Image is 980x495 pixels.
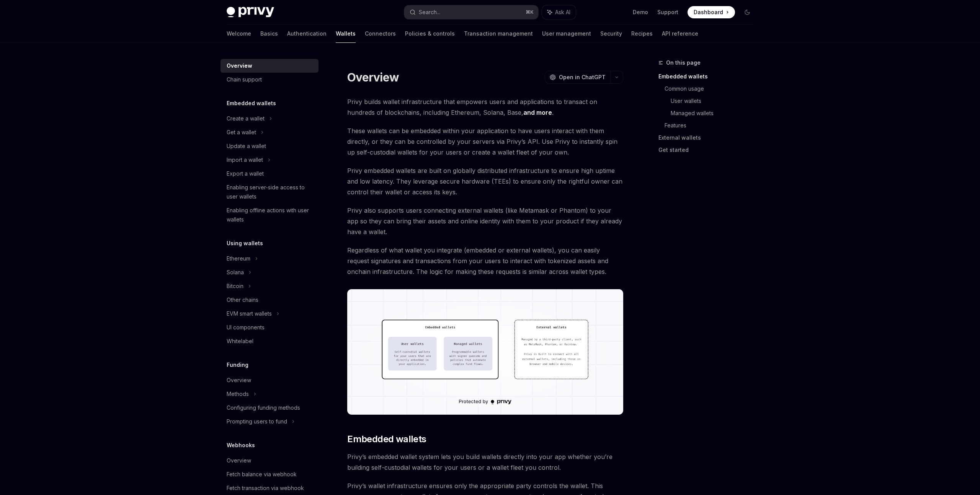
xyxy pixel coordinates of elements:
a: Demo [633,8,648,16]
a: Features [665,119,759,132]
a: and more [523,109,552,117]
div: EVM smart wallets [227,309,272,318]
span: Privy’s embedded wallet system lets you build wallets directly into your app whether you’re build... [347,451,623,473]
a: Other chains [220,293,318,307]
div: Update a wallet [227,142,266,151]
a: Fetch transaction via webhook [220,481,318,495]
a: Dashboard [688,6,735,18]
h5: Using wallets [227,239,263,248]
span: These wallets can be embedded within your application to have users interact with them directly, ... [347,125,623,158]
a: Common usage [665,83,759,95]
span: On this page [666,58,701,67]
div: Get a wallet [227,128,256,137]
button: Toggle dark mode [741,6,753,18]
div: Chain support [227,75,262,84]
a: UI components [220,321,318,334]
div: Prompting users to fund [227,417,287,426]
span: Ask AI [555,8,570,16]
a: Support [657,8,678,16]
a: Managed wallets [671,107,759,119]
span: Regardless of what wallet you integrate (embedded or external wallets), you can easily request si... [347,245,623,277]
div: Overview [227,61,252,70]
a: Export a wallet [220,167,318,181]
a: Overview [220,454,318,467]
button: Open in ChatGPT [545,71,610,84]
h5: Funding [227,360,248,370]
div: Enabling server-side access to user wallets [227,183,314,201]
a: Overview [220,59,318,73]
div: Solana [227,268,244,277]
a: Transaction management [464,24,533,43]
a: User management [542,24,591,43]
a: User wallets [671,95,759,107]
div: Overview [227,456,251,465]
a: Security [600,24,622,43]
div: Fetch transaction via webhook [227,484,304,493]
div: Enabling offline actions with user wallets [227,206,314,224]
h5: Embedded wallets [227,99,276,108]
div: Ethereum [227,254,250,263]
div: Whitelabel [227,337,253,346]
div: Search... [419,8,440,17]
a: Get started [658,144,759,156]
div: Overview [227,376,251,385]
h5: Webhooks [227,441,255,450]
button: Search...⌘K [404,5,538,19]
div: Fetch balance via webhook [227,470,297,479]
a: Policies & controls [405,24,455,43]
a: Update a wallet [220,139,318,153]
a: Welcome [227,24,251,43]
div: Create a wallet [227,114,265,123]
img: dark logo [227,7,274,18]
button: Ask AI [542,5,576,19]
a: Recipes [631,24,653,43]
a: Embedded wallets [658,70,759,83]
div: Other chains [227,295,258,304]
a: External wallets [658,132,759,144]
div: Export a wallet [227,169,264,178]
a: Authentication [287,24,327,43]
a: Overview [220,373,318,387]
a: Enabling server-side access to user wallets [220,181,318,204]
a: API reference [662,24,698,43]
a: Basics [260,24,278,43]
div: Methods [227,389,249,399]
img: images/walletoverview.png [347,289,623,415]
a: Wallets [336,24,356,43]
h1: Overview [347,70,399,84]
a: Configuring funding methods [220,401,318,415]
div: Bitcoin [227,282,243,291]
span: Privy embedded wallets are built on globally distributed infrastructure to ensure high uptime and... [347,165,623,197]
span: Dashboard [694,8,723,16]
span: Privy builds wallet infrastructure that empowers users and applications to transact on hundreds o... [347,96,623,118]
div: UI components [227,323,265,332]
span: Open in ChatGPT [559,73,606,81]
a: Fetch balance via webhook [220,467,318,481]
a: Connectors [365,24,396,43]
a: Whitelabel [220,334,318,348]
span: Embedded wallets [347,433,426,445]
span: ⌘ K [526,9,534,15]
a: Chain support [220,73,318,86]
div: Import a wallet [227,155,263,164]
a: Enabling offline actions with user wallets [220,204,318,226]
span: Privy also supports users connecting external wallets (like Metamask or Phantom) to your app so t... [347,205,623,237]
div: Configuring funding methods [227,403,300,412]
